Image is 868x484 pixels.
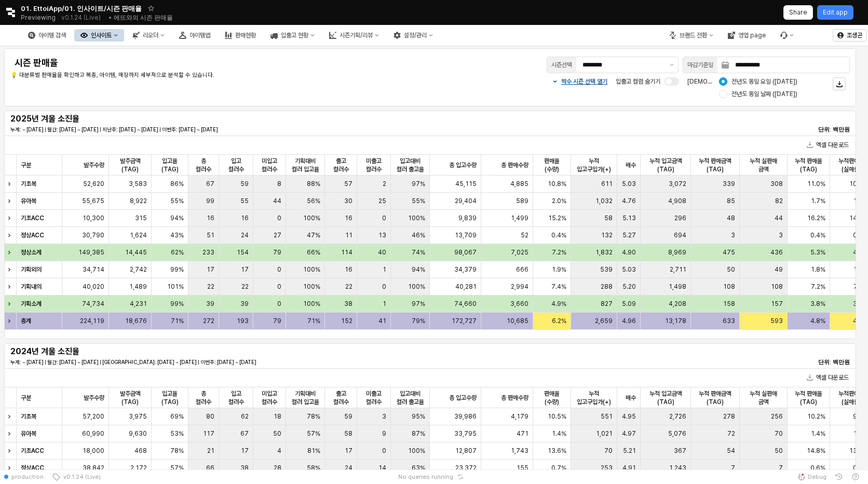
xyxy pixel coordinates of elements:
[83,283,104,291] span: 40,020
[345,265,352,274] span: 16
[723,300,735,308] span: 158
[792,389,825,406] span: 누적 판매율(TAG)
[731,77,797,86] span: 전년도 동일 요일 ([DATE])
[277,214,281,222] span: 0
[345,283,352,291] span: 22
[454,265,477,274] span: 34,379
[387,29,439,42] button: 설정/관리
[108,14,112,21] span: •
[206,197,214,205] span: 99
[853,283,868,291] span: 7.2%
[455,474,466,480] button: Reset app state
[207,231,214,239] span: 51
[601,180,613,188] span: 611
[810,300,825,308] span: 3.8%
[277,283,281,291] span: 0
[83,180,104,188] span: 52,620
[454,248,477,257] span: 98,067
[454,300,477,308] span: 74,660
[849,214,868,222] span: 14.7%
[10,114,151,124] h5: 2025년 겨울 소진율
[626,394,636,402] span: 배수
[11,473,44,481] span: production
[744,389,783,406] span: 누적 실판매 금액
[449,394,477,402] span: 총 입고수량
[323,29,385,42] button: 시즌기획/리뷰
[511,214,528,222] span: 1,499
[723,248,735,257] span: 475
[4,442,18,459] div: Expand row
[207,265,214,274] span: 17
[303,214,320,222] span: 100%
[378,197,386,205] span: 25
[60,473,101,481] span: v0.1.24 (Live)
[783,5,813,20] button: Share app
[780,125,850,134] p: 단위: 백만원
[670,265,686,274] span: 2,711
[775,214,783,222] span: 44
[807,180,825,188] span: 11.0%
[344,300,352,308] span: 38
[378,248,386,257] span: 40
[240,300,249,308] span: 39
[378,231,386,239] span: 13
[223,157,249,173] span: 입고 컬러수
[395,389,425,406] span: 입고대비 컬러 출고율
[727,197,735,205] span: 85
[237,317,249,325] span: 193
[622,180,636,188] span: 5.03
[219,29,262,42] div: 판매현황
[575,389,613,406] span: 누적 입고구입가(+)
[126,29,171,42] button: 리오더
[382,283,386,291] span: 0
[22,29,72,42] div: 아이템 검색
[241,265,249,274] span: 17
[455,197,477,205] span: 29,404
[193,157,214,173] span: 총 컬러수
[622,214,636,222] span: 5.13
[412,248,425,257] span: 74%
[206,300,214,308] span: 39
[669,180,686,188] span: 3,072
[412,180,425,188] span: 97%
[537,389,566,406] span: 판매율(수량)
[240,180,249,188] span: 59
[695,389,735,406] span: 누적 판매금액(TAG)
[4,261,18,278] div: Expand row
[74,29,124,42] button: 인사이트
[408,214,425,222] span: 100%
[21,12,56,23] span: Previewing
[383,180,386,188] span: 2
[680,32,707,39] div: 브랜드 전환
[189,32,210,39] div: 아이템맵
[80,317,104,325] span: 224,119
[455,180,477,188] span: 45,115
[622,231,636,239] span: 5.27
[129,283,147,291] span: 1,489
[21,180,36,187] strong: 기초복
[290,389,320,406] span: 기획대비 컬러 입고율
[21,161,31,169] span: 구분
[257,157,281,173] span: 미입고 컬러수
[792,157,825,173] span: 누적 판매율(TAG)
[595,197,613,205] span: 1,032
[241,283,249,291] span: 22
[810,231,825,239] span: 0.4%
[449,161,477,169] span: 총 입고수량
[687,78,770,85] span: [DEMOGRAPHIC_DATA] 기준:
[340,32,373,39] div: 시즌기획/리뷰
[303,265,320,274] span: 100%
[10,71,360,80] p: 💡 대분류별 판매율을 확인하고 복종, 아이템, 매장까지 세부적으로 분석할 수 있습니다.
[626,161,636,169] span: 배수
[125,317,147,325] span: 18,676
[731,90,797,98] span: 전년도 동일 날짜 ([DATE])
[277,265,281,274] span: 0
[383,300,386,308] span: 1
[345,231,352,239] span: 11
[408,283,425,291] span: 100%
[601,283,613,291] span: 288
[290,157,320,173] span: 기획대비 컬러 입고율
[78,248,104,257] span: 149,385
